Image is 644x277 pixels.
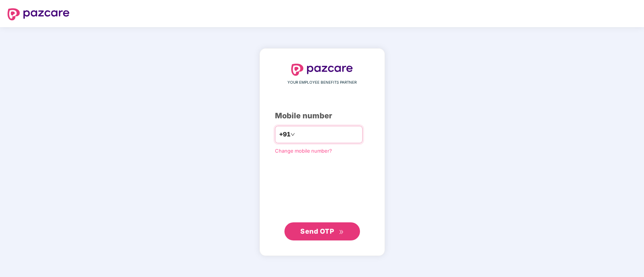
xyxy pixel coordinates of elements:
[8,8,69,20] img: logo
[339,230,344,234] span: double-right
[300,227,334,235] span: Send OTP
[275,148,332,154] a: Change mobile number?
[275,110,369,122] div: Mobile number
[291,64,353,76] img: logo
[279,130,290,139] span: +91
[290,132,295,137] span: down
[284,222,360,240] button: Send OTPdouble-right
[287,80,357,86] span: YOUR EMPLOYEE BENEFITS PARTNER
